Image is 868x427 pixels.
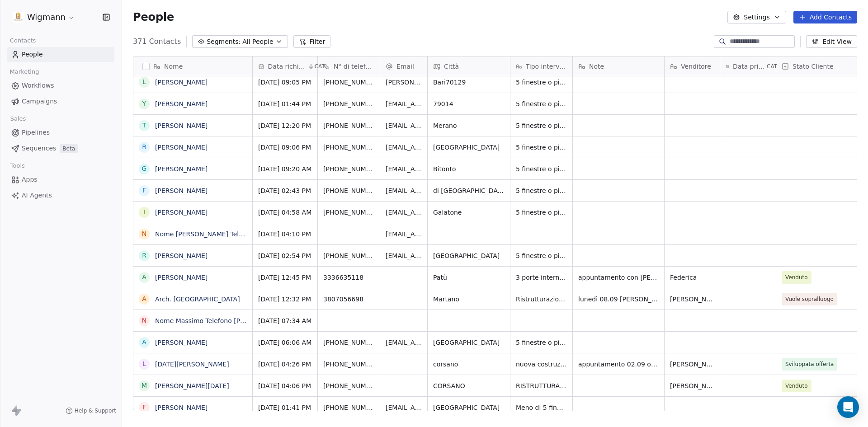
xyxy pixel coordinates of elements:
span: Data primo contatto [733,62,765,71]
button: Filter [293,35,331,48]
span: 79014 [433,99,505,108]
a: Workflows [7,78,114,93]
div: T [142,121,146,130]
span: Pipelines [22,128,50,137]
span: 5 finestre o più di 5 [516,143,567,152]
div: N [142,229,146,239]
span: Città [444,62,459,71]
span: 3 porte interne da sostituire. [516,273,567,282]
span: [PHONE_NUMBER] [323,208,374,217]
span: [EMAIL_ADDRESS][DOMAIN_NAME] [386,99,422,108]
a: SequencesBeta [7,141,114,156]
span: [EMAIL_ADDRESS][DOMAIN_NAME] [386,338,422,347]
span: Venduto [785,273,808,282]
span: CAT [315,63,325,70]
span: [DATE] 04:06 PM [258,381,312,390]
img: 1630668995401.jpeg [13,12,24,23]
div: A [142,294,146,304]
span: 3336635118 [323,273,374,282]
span: 5 finestre o più di 5 [516,78,567,87]
div: L [142,359,146,369]
div: F [142,186,146,195]
span: Wigmann [27,11,66,23]
span: 5 finestre o più di 5 [516,99,567,108]
span: [PERSON_NAME][DOMAIN_NAME]@libero.i [386,78,422,87]
span: [EMAIL_ADDRESS][DOMAIN_NAME] [386,251,422,260]
a: [PERSON_NAME] [155,252,208,259]
span: Ristrutturazione. 38 infissi da fare in legno + persiane (zanzariere??). Ha già fatto lavoro con ... [516,295,567,304]
a: [PERSON_NAME] [155,209,208,216]
a: Help & Support [66,407,116,414]
div: A [142,272,146,282]
button: Add Contacts [793,11,857,23]
span: Sviluppata offerta [785,360,834,369]
span: Segments: [207,37,241,47]
span: Patù [433,273,505,282]
div: Data primo contattoCAT [720,56,776,76]
div: Stato Cliente [776,56,859,76]
span: 5 finestre o più di 5 [516,251,567,260]
a: [PERSON_NAME] [155,122,208,129]
span: Galatone [433,208,505,217]
span: [DATE] 09:20 AM [258,164,312,174]
span: Venduto [785,381,808,390]
div: F [142,403,146,412]
a: Pipelines [7,125,114,140]
span: Contacts [6,34,40,47]
div: Città [428,56,510,76]
span: appuntamento con [PERSON_NAME] [DATE] ore 11 [578,273,659,282]
span: Apps [22,175,38,184]
span: [EMAIL_ADDRESS][DOMAIN_NAME] [386,230,422,239]
span: Merano [433,121,505,130]
div: N° di telefono [318,56,380,76]
span: [GEOGRAPHIC_DATA] [433,251,505,260]
a: Arch. [GEOGRAPHIC_DATA] [155,296,240,303]
span: [DATE] 06:06 AM [258,338,312,347]
span: 371 Contacts [133,36,181,47]
span: [DATE] 02:43 PM [258,186,312,195]
span: [DATE] 04:26 PM [258,360,312,369]
span: [DATE] 01:44 PM [258,99,312,108]
div: Venditore [665,56,720,76]
a: [PERSON_NAME] [155,100,208,108]
span: [GEOGRAPHIC_DATA] [433,338,505,347]
span: Federica [670,273,714,282]
span: AI Agents [22,191,52,200]
a: [DATE][PERSON_NAME] [155,361,229,368]
span: [PERSON_NAME] [670,381,714,390]
span: 5 finestre o più di 5 [516,338,567,347]
span: Data richiesta [268,62,306,71]
span: [PERSON_NAME] [670,295,714,304]
div: Y [142,99,146,108]
span: All People [242,37,273,47]
span: Venditore [681,62,711,71]
span: [DATE] 07:34 AM [258,316,312,325]
span: lunedì 08.09 [PERSON_NAME] va in cantiere per rilievo misure [578,295,659,304]
div: R [142,251,146,260]
div: Tipo intervento [510,56,572,76]
span: [PHONE_NUMBER] [323,381,374,390]
a: [PERSON_NAME] [155,274,208,281]
span: Marketing [6,65,43,79]
span: Bari70129 [433,78,505,87]
div: Open Intercom Messenger [837,396,859,418]
div: Nome [133,56,252,76]
span: [PHONE_NUMBER] [323,164,374,174]
span: [DATE] 12:45 PM [258,273,312,282]
a: Campaigns [7,94,114,109]
a: AI Agents [7,188,114,203]
div: N [142,316,146,325]
span: 3807056698 [323,295,374,304]
span: Martano [433,295,505,304]
span: [EMAIL_ADDRESS][DOMAIN_NAME] [386,403,422,412]
span: [PHONE_NUMBER] [323,338,374,347]
a: [PERSON_NAME] [155,187,208,194]
button: Settings [727,11,786,23]
span: [PERSON_NAME] [670,360,714,369]
span: 5 finestre o più di 5 [516,164,567,174]
span: [GEOGRAPHIC_DATA] [433,143,505,152]
a: Apps [7,172,114,187]
span: [EMAIL_ADDRESS][DOMAIN_NAME] [386,164,422,174]
span: nuova costruzione [516,360,567,369]
a: [PERSON_NAME] [155,144,208,151]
